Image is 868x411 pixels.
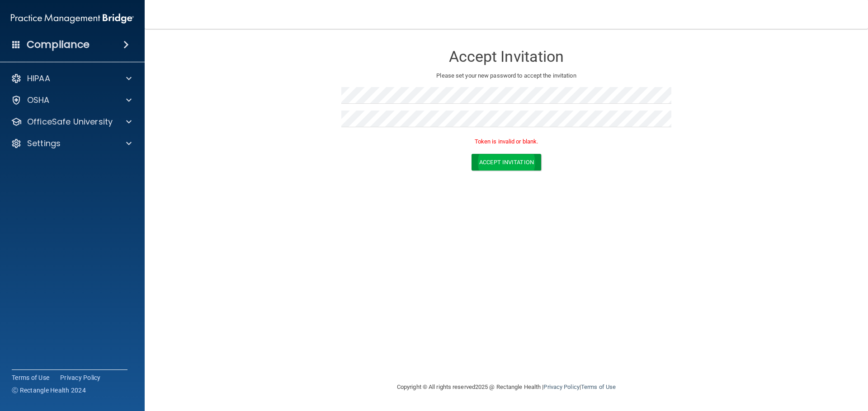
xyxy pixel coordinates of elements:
[11,9,134,28] img: PMB logo
[341,136,671,147] p: Token is invalid or blank.
[581,383,616,390] a: Terms of Use
[27,95,50,106] p: OSHA
[341,373,671,402] div: Copyright © All rights reserved 2025 @ Rectangle Health | |
[341,48,671,65] h3: Accept Invitation
[11,116,132,127] a: OfficeSafe University
[12,386,86,395] span: Ⓒ Rectangle Health 2024
[543,383,579,390] a: Privacy Policy
[11,138,132,149] a: Settings
[12,373,49,382] a: Terms of Use
[27,38,90,51] h4: Compliance
[11,95,132,106] a: OSHA
[712,347,857,383] iframe: Drift Widget Chat Controller
[348,70,665,81] p: Please set your new password to accept the invitation
[27,116,113,127] p: OfficeSafe University
[27,73,50,84] p: HIPAA
[60,373,101,382] a: Privacy Policy
[472,154,541,171] button: Accept Invitation
[11,73,132,84] a: HIPAA
[27,138,61,149] p: Settings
